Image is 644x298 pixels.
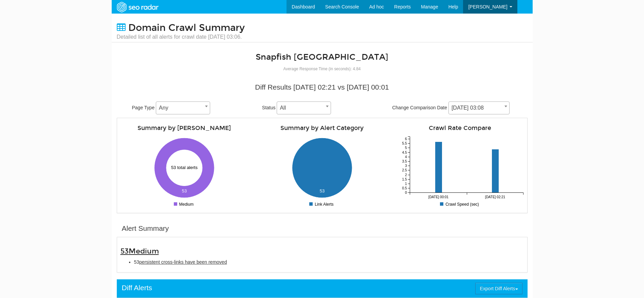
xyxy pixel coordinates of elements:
span: All [277,103,331,113]
span: [PERSON_NAME] [468,4,507,10]
tspan: 0 [321,205,324,209]
tspan: 4.5 [402,151,407,154]
h4: Crawl Rate Compare [396,125,524,131]
a: Snapfish [GEOGRAPHIC_DATA] [256,52,388,62]
tspan: 5 [405,146,407,150]
tspan: 2 [405,173,407,177]
tspan: 0 [405,191,407,194]
tspan: 3.5 [402,160,407,163]
span: persistent cross-links have been removed [139,259,227,265]
tspan: 0 [184,205,186,209]
span: Status [262,105,276,110]
span: Search Console [325,4,359,10]
tspan: 5.5 [402,142,407,145]
div: Diff Alerts [122,283,152,293]
h4: Summary by [PERSON_NAME] [121,125,248,131]
span: Reports [394,4,411,10]
tspan: 6 [405,137,407,141]
span: Medium [129,247,159,256]
h4: Summary by Alert Category [258,125,386,131]
span: Domain Crawl Summary [128,22,245,34]
span: Change Comparison Date [392,105,447,110]
tspan: 1 [405,182,407,186]
span: All [277,101,331,114]
tspan: 3 [405,164,407,168]
tspan: 2.5 [402,168,407,172]
li: 53 [134,259,524,265]
small: Detailed list of all alerts for crawl date [DATE] 03:06. [117,33,245,41]
text: 53 total alerts [171,165,198,170]
span: Any [156,101,210,114]
span: 08/10/2025 03:08 [448,101,510,114]
tspan: 0.5 [402,186,407,190]
span: Page Type [132,105,155,110]
button: Export Diff Alerts [475,283,522,294]
span: Ad hoc [369,4,384,10]
span: Any [156,103,210,113]
div: Alert Summary [122,223,169,234]
tspan: [DATE] 02:21 [485,195,505,199]
tspan: 1.5 [402,178,407,181]
span: Manage [421,4,438,10]
img: SEORadar [114,1,161,13]
span: 53 [121,247,159,256]
tspan: 4 [405,155,407,159]
div: Diff Results [DATE] 02:21 vs [DATE] 00:01 [122,82,522,92]
tspan: [DATE] 00:01 [428,195,448,199]
small: Average Response Time (in seconds): 4.84 [283,67,361,71]
span: Help [448,4,458,10]
span: 08/10/2025 03:08 [449,103,509,113]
